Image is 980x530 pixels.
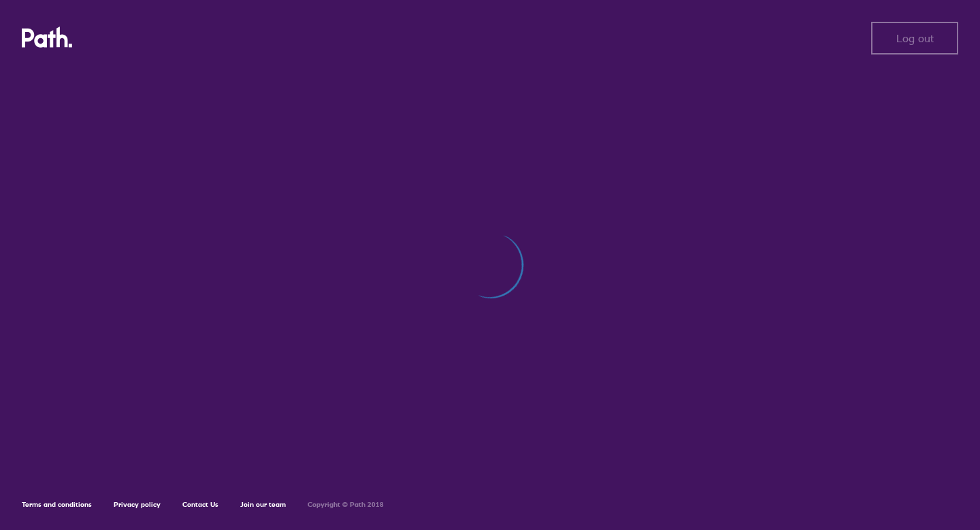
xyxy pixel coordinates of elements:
[871,22,958,54] button: Log out
[182,500,218,509] a: Contact Us
[240,500,286,509] a: Join our team
[22,500,92,509] a: Terms and conditions
[308,501,384,509] h6: Copyright © Path 2018
[114,500,161,509] a: Privacy policy
[896,32,934,44] span: Log out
